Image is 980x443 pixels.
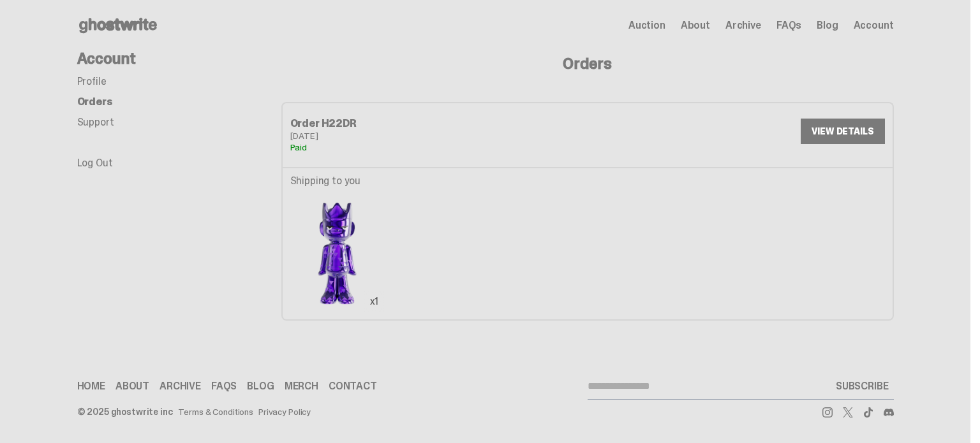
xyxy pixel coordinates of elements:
[115,382,149,392] a: About
[364,291,384,312] div: x1
[211,382,237,392] a: FAQs
[290,176,385,186] p: Shipping to you
[178,407,253,416] a: Terms & Conditions
[77,407,173,416] div: © 2025 ghostwrite inc
[817,20,838,31] a: Blog
[628,20,665,31] a: Auction
[776,20,801,31] a: FAQs
[281,56,894,71] h4: Orders
[290,119,588,129] div: Order H22DR
[77,115,114,129] a: Support
[77,382,105,392] a: Home
[831,374,894,399] button: SUBSCRIBE
[290,143,588,152] div: Paid
[258,407,311,416] a: Privacy Policy
[725,20,761,31] a: Archive
[77,95,113,108] a: Orders
[681,20,710,31] a: About
[285,382,318,392] a: Merch
[160,382,201,392] a: Archive
[290,131,588,140] div: [DATE]
[801,119,884,144] a: VIEW DETAILS
[77,75,107,88] a: Profile
[329,382,377,392] a: Contact
[854,20,894,31] a: Account
[77,156,113,170] a: Log Out
[247,382,274,392] a: Blog
[77,51,281,66] h4: Account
